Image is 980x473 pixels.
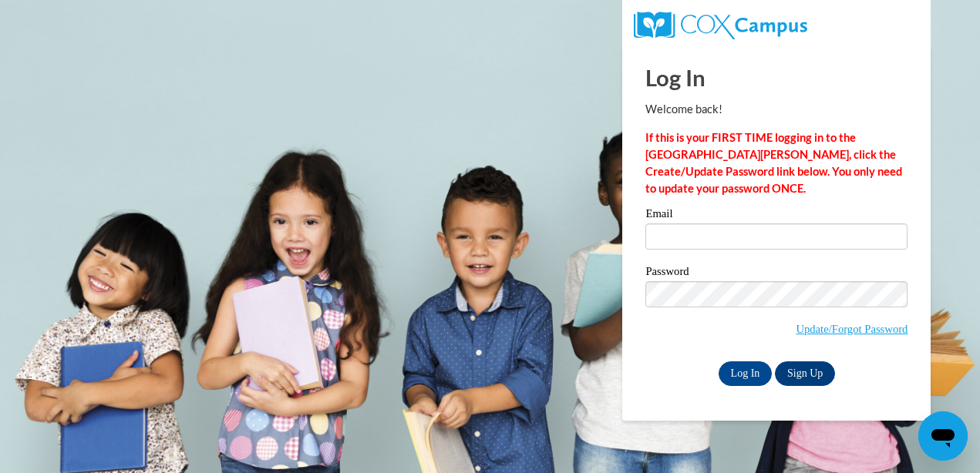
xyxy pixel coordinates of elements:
[719,361,773,386] input: Log In
[796,323,908,335] a: Update/Forgot Password
[645,62,908,93] h1: Log In
[645,131,902,195] strong: If this is your FIRST TIME logging in to the [GEOGRAPHIC_DATA][PERSON_NAME], click the Create/Upd...
[775,361,835,386] a: Sign Up
[634,12,807,39] img: COX Campus
[645,208,908,223] label: Email
[918,411,968,461] iframe: Button to launch messaging window
[645,101,908,118] p: Welcome back!
[645,266,908,281] label: Password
